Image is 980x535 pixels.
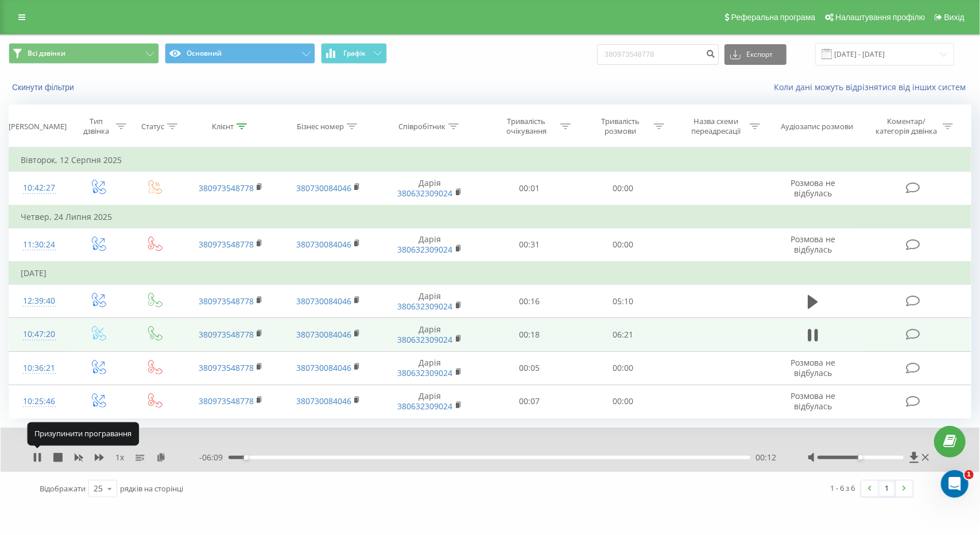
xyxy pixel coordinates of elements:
[377,172,482,206] td: Дарія
[94,483,103,494] div: 25
[576,285,671,318] td: 05:10
[199,362,254,373] a: 380973548778
[28,49,65,58] span: Всі дзвінки
[377,351,482,385] td: Дарія
[725,44,787,65] button: Експорт
[21,290,57,312] div: 12:39:40
[482,285,576,318] td: 00:16
[835,13,925,22] span: Налаштування профілю
[27,422,139,445] div: Призупинити програвання
[944,13,964,22] span: Вихід
[398,401,453,412] a: 380632309024
[9,43,159,64] button: Всі дзвінки
[873,117,940,136] div: Коментар/категорія дзвінка
[831,482,855,494] div: 1 - 6 з 6
[482,228,576,262] td: 00:31
[791,390,835,412] span: Розмова не відбулась
[964,470,974,479] span: 1
[199,396,254,406] a: 380973548778
[199,296,254,307] a: 380973548778
[21,234,57,256] div: 11:30:24
[398,334,453,345] a: 380632309024
[576,351,671,385] td: 00:00
[377,228,482,262] td: Дарія
[297,122,344,131] div: Бізнес номер
[377,318,482,351] td: Дарія
[576,228,671,262] td: 00:00
[941,470,969,498] iframe: Intercom live chat
[21,357,57,379] div: 10:36:21
[40,483,86,494] span: Відображати
[398,188,453,199] a: 380632309024
[791,357,835,378] span: Розмова не відбулась
[296,329,351,340] a: 380730084046
[21,390,57,413] div: 10:25:46
[756,452,777,463] span: 00:12
[296,396,351,406] a: 380730084046
[244,455,249,460] div: Accessibility label
[685,117,747,136] div: Назва схеми переадресації
[296,362,351,373] a: 380730084046
[199,329,254,340] a: 380973548778
[9,82,80,92] button: Скинути фільтри
[576,385,671,418] td: 00:00
[21,323,57,346] div: 10:47:20
[141,122,164,131] div: Статус
[482,172,576,206] td: 00:01
[9,262,971,285] td: [DATE]
[321,43,387,64] button: Графік
[296,296,351,307] a: 380730084046
[377,285,482,318] td: Дарія
[212,122,234,131] div: Клієнт
[590,117,651,136] div: Тривалість розмови
[774,82,971,92] a: Коли дані можуть відрізнятися вiд інших систем
[21,177,57,199] div: 10:42:27
[9,122,67,131] div: [PERSON_NAME]
[858,455,863,460] div: Accessibility label
[398,301,453,312] a: 380632309024
[482,351,576,385] td: 00:05
[791,234,835,255] span: Розмова не відбулась
[165,43,315,64] button: Основний
[576,318,671,351] td: 06:21
[482,318,576,351] td: 00:18
[296,183,351,193] a: 380730084046
[115,452,124,463] span: 1 x
[343,49,366,57] span: Графік
[398,122,446,131] div: Співробітник
[398,244,453,255] a: 380632309024
[377,385,482,418] td: Дарія
[120,483,183,494] span: рядків на сторінці
[781,122,853,131] div: Аудіозапис розмови
[597,44,719,65] input: Пошук за номером
[878,480,896,497] a: 1
[79,117,113,136] div: Тип дзвінка
[731,13,816,22] span: Реферальна програма
[496,117,557,136] div: Тривалість очікування
[398,367,453,378] a: 380632309024
[9,149,971,172] td: Вівторок, 12 Серпня 2025
[199,183,254,193] a: 380973548778
[296,239,351,250] a: 380730084046
[199,452,228,463] span: - 06:09
[482,385,576,418] td: 00:07
[199,239,254,250] a: 380973548778
[9,206,971,228] td: Четвер, 24 Липня 2025
[791,177,835,199] span: Розмова не відбулась
[576,172,671,206] td: 00:00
